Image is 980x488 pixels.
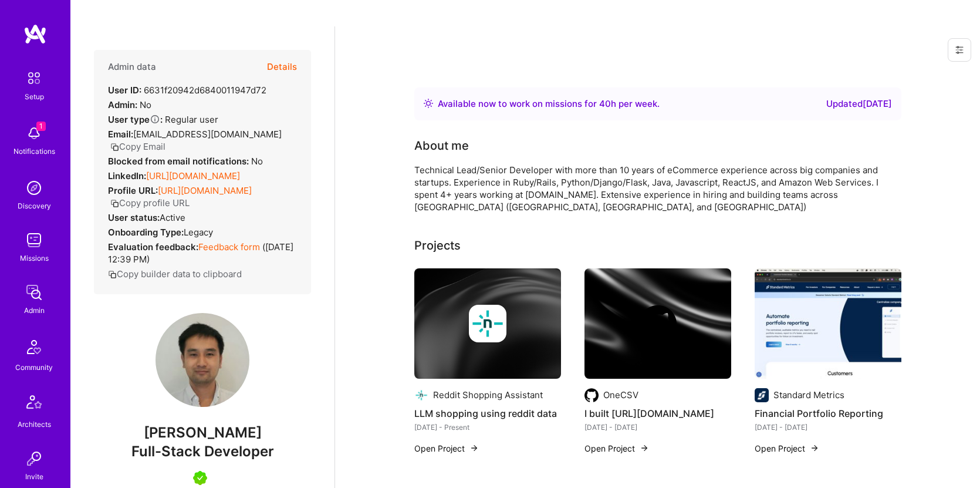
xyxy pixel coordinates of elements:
[198,241,260,253] a: Feedback form
[433,389,543,401] div: Reddit Shopping Assistant
[22,281,46,304] img: admin teamwork
[414,268,561,379] img: cover
[826,97,892,111] div: Updated [DATE]
[108,84,266,96] div: 6631f20942d6840011947d72
[193,471,207,485] img: A.Teamer in Residence
[110,140,165,153] button: Copy Email
[131,443,274,460] span: Full-Stack Developer
[755,442,819,455] button: Open Project
[25,90,44,103] div: Setup
[267,50,297,84] button: Details
[20,252,49,264] div: Missions
[414,406,561,421] h4: LLM shopping using reddit data
[146,170,240,181] a: [URL][DOMAIN_NAME]
[584,406,731,421] h4: I built [URL][DOMAIN_NAME]
[108,241,297,265] div: ( [DATE] 12:39 PM )
[150,114,160,124] i: Help
[414,442,479,455] button: Open Project
[110,197,190,209] button: Copy profile URL
[110,143,119,152] i: icon Copy
[438,97,660,111] div: Available now to work on missions for h per week .
[603,389,638,401] div: OneCSV
[599,98,611,109] span: 40
[156,313,249,407] img: User Avatar
[469,305,506,342] img: Company logo
[108,99,137,110] strong: Admin:
[23,23,47,45] img: logo
[158,185,252,196] a: [URL][DOMAIN_NAME]
[15,361,53,373] div: Community
[108,241,198,253] strong: Evaluation feedback:
[639,305,677,342] img: Company logo
[108,212,160,223] strong: User status:
[110,199,119,208] i: icon Copy
[414,137,469,154] div: About me
[184,227,213,238] span: legacy
[22,66,46,90] img: setup
[755,388,769,402] img: Company logo
[22,176,46,200] img: discovery
[469,443,479,453] img: arrow-right
[108,170,146,181] strong: LinkedIn:
[414,237,461,254] div: Projects
[22,122,46,145] img: bell
[755,421,901,433] div: [DATE] - [DATE]
[108,227,184,238] strong: Onboarding Type:
[414,388,428,402] img: Company logo
[108,114,163,125] strong: User type :
[108,270,117,279] i: icon Copy
[20,333,48,361] img: Community
[773,389,844,401] div: Standard Metrics
[584,421,731,433] div: [DATE] - [DATE]
[108,99,151,111] div: No
[755,268,901,379] img: Financial Portfolio Reporting
[18,200,51,212] div: Discovery
[108,129,133,140] strong: Email:
[640,443,649,453] img: arrow-right
[94,424,311,442] span: [PERSON_NAME]
[584,442,649,455] button: Open Project
[18,418,51,430] div: Architects
[108,113,218,126] div: Regular user
[22,228,46,252] img: teamwork
[20,390,48,418] img: Architects
[755,406,901,421] h4: Financial Portfolio Reporting
[424,99,433,108] img: Availability
[414,421,561,433] div: [DATE] - Present
[160,212,185,223] span: Active
[24,304,45,317] div: Admin
[108,268,242,280] button: Copy builder data to clipboard
[584,268,731,379] img: cover
[108,185,158,196] strong: Profile URL:
[414,164,884,213] div: Technical Lead/Senior Developer with more than 10 years of eCommerce experience across big compan...
[108,62,156,72] h4: Admin data
[108,155,263,167] div: No
[22,447,46,470] img: Invite
[133,129,282,140] span: [EMAIL_ADDRESS][DOMAIN_NAME]
[584,388,599,402] img: Company logo
[36,122,46,131] span: 1
[13,145,55,157] div: Notifications
[108,85,141,96] strong: User ID:
[108,156,251,167] strong: Blocked from email notifications:
[25,470,43,483] div: Invite
[810,443,819,453] img: arrow-right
